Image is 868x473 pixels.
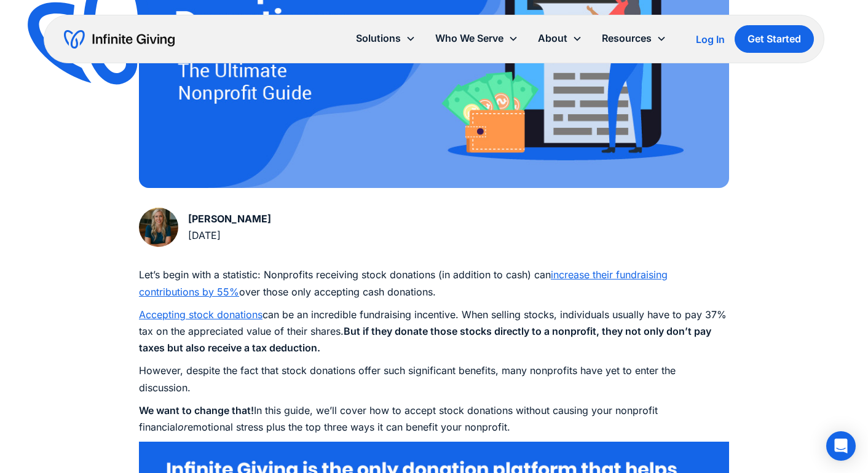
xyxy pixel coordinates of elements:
[735,25,814,53] a: Get Started
[139,208,271,247] a: [PERSON_NAME][DATE]
[602,30,652,47] div: Resources
[528,25,592,52] div: About
[178,421,187,433] em: or
[538,30,567,47] div: About
[139,325,711,354] strong: But if they donate those stocks directly to a nonprofit, they not only don’t pay taxes but also r...
[425,25,528,52] div: Who We Serve
[592,25,676,52] div: Resources
[139,402,729,436] p: In this guide, we’ll cover how to accept stock donations without causing your nonprofit financial...
[696,32,725,47] a: Log In
[346,25,425,52] div: Solutions
[826,431,856,461] div: Open Intercom Messenger
[139,267,729,300] p: Let’s begin with a statistic: Nonprofits receiving stock donations (in addition to cash) can over...
[696,34,725,44] div: Log In
[139,268,668,297] a: increase their fundraising contributions by 55%
[64,29,175,49] a: home
[139,307,729,357] p: can be an incredible fundraising incentive. When selling stocks, individuals usually have to pay ...
[435,30,503,47] div: Who We Serve
[139,404,254,416] strong: We want to change that!
[188,211,271,227] div: [PERSON_NAME]
[188,227,271,244] div: [DATE]
[139,362,729,396] p: However, despite the fact that stock donations offer such significant benefits, many nonprofits h...
[356,30,401,47] div: Solutions
[139,308,262,321] a: Accepting stock donations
